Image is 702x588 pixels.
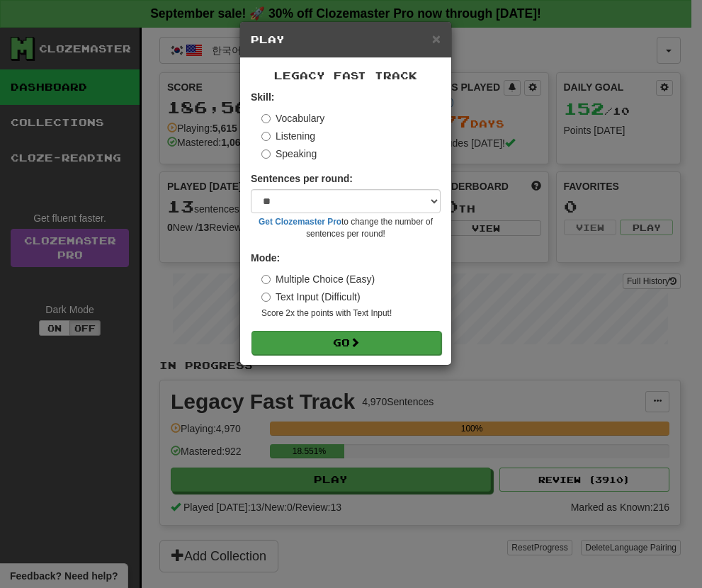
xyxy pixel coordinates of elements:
label: Speaking [261,147,317,161]
h5: Play [251,33,441,47]
strong: Skill: [251,91,274,103]
small: to change the number of sentences per round! [251,216,441,240]
button: Go [251,331,441,355]
input: Vocabulary [261,114,271,123]
label: Multiple Choice (Easy) [261,272,375,286]
button: Close [432,31,441,46]
a: Get Clozemaster Pro [259,217,341,227]
strong: Mode: [251,252,280,264]
span: × [432,30,441,47]
input: Listening [261,132,271,141]
input: Speaking [261,149,271,159]
label: Text Input (Difficult) [261,290,361,304]
label: Listening [261,129,315,143]
label: Sentences per round: [251,171,353,186]
span: Legacy Fast Track [274,69,417,81]
label: Vocabulary [261,111,324,125]
small: Score 2x the points with Text Input ! [261,307,441,320]
input: Text Input (Difficult) [261,293,271,302]
input: Multiple Choice (Easy) [261,275,271,284]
